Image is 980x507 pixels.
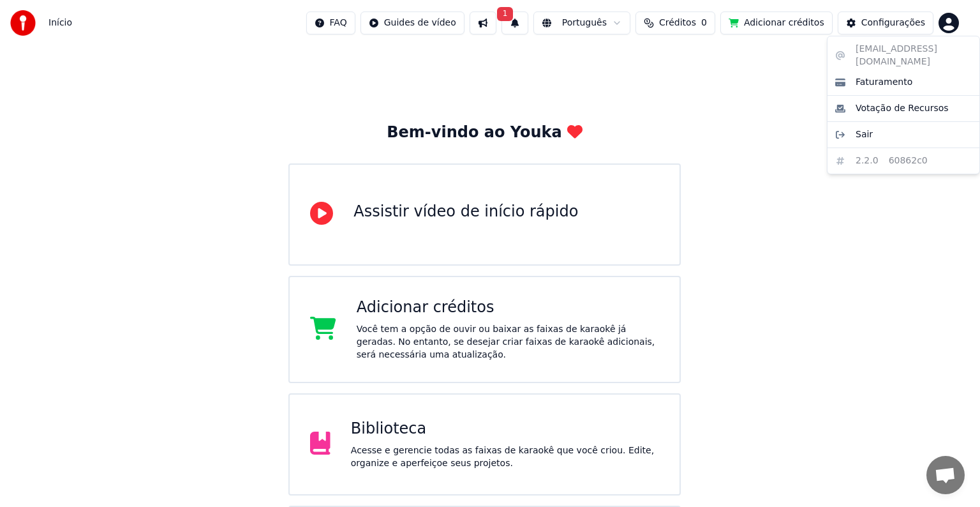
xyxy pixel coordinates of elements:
[357,298,659,318] div: Adicionar créditos
[701,17,707,29] span: 0
[351,444,659,470] div: Acesse e gerencie todas as faixas de karaokê que você criou. Edite, organize e aperfeiçoe seus pr...
[720,11,833,34] button: Adicionar créditos
[306,11,355,34] button: FAQ
[48,17,72,29] span: Início
[351,419,659,439] div: Biblioteca
[48,17,72,29] nav: breadcrumb
[357,323,659,361] div: Você tem a opção de ouvir ou baixar as faixas de karaokê já geradas. No entanto, se desejar criar...
[659,17,696,29] span: Créditos
[861,17,925,29] div: Configurações
[856,76,912,89] span: Faturamento
[856,102,949,115] span: Votação de Recursos
[856,128,873,141] span: Sair
[497,7,514,21] span: 1
[10,10,36,36] img: youka
[926,456,965,494] div: Bate-papo aberto
[360,11,464,34] button: Guides de vídeo
[387,123,582,143] div: Bem-vindo ao Youka
[353,202,578,222] div: Assistir vídeo de início rápido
